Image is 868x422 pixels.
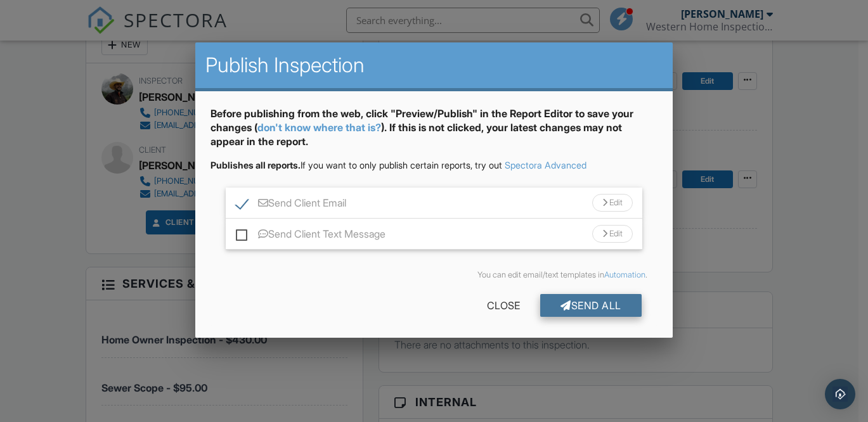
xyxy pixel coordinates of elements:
[236,228,385,244] label: Send Client Text Message
[221,270,647,280] div: You can edit email/text templates in .
[467,294,540,317] div: Close
[205,53,663,78] h2: Publish Inspection
[540,294,642,317] div: Send All
[592,225,633,243] div: Edit
[211,106,657,159] div: Before publishing from the web, click "Preview/Publish" in the Report Editor to save your changes...
[592,194,633,212] div: Edit
[211,160,502,170] span: If you want to only publish certain reports, try out
[505,160,586,170] a: Spectora Advanced
[236,197,346,213] label: Send Client Email
[257,121,381,134] a: don't know where that is?
[825,379,855,409] div: Open Intercom Messenger
[604,270,645,279] a: Automation
[211,160,301,170] strong: Publishes all reports.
